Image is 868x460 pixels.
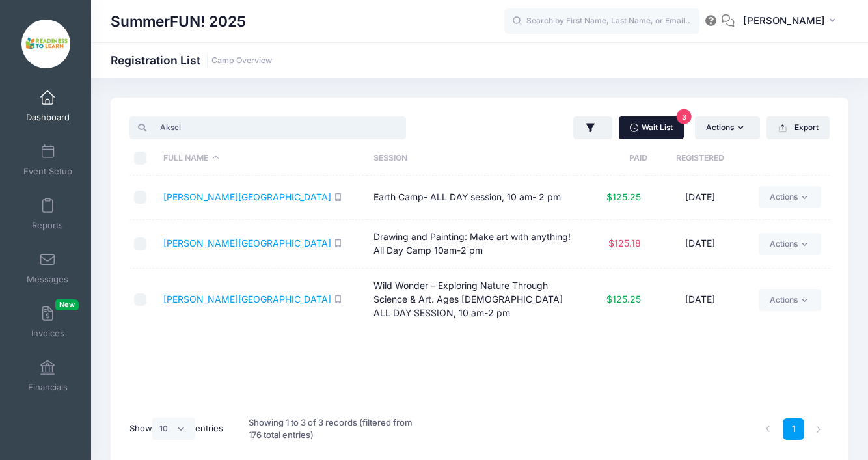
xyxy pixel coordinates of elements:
[17,353,79,399] a: Financials
[647,176,752,220] td: [DATE]
[577,141,647,176] th: Paid: activate to sort column ascending
[647,220,752,269] td: [DATE]
[249,408,414,450] div: Showing 1 to 3 of 3 records (filtered from 176 total entries)
[17,191,79,237] a: Reports
[759,186,821,208] a: Actions
[334,295,342,303] i: SMS enabled
[619,116,684,139] a: Wait List3
[367,269,577,331] td: Wild Wonder – Exploring Nature Through Science & Art. Ages [DEMOGRAPHIC_DATA] ALL DAY SESSION, 10...
[735,7,848,36] button: [PERSON_NAME]
[31,328,64,339] span: Invoices
[55,299,79,310] span: New
[157,141,368,176] th: Full Name: activate to sort column descending
[367,176,577,220] td: Earth Camp- ALL DAY session, 10 am- 2 pm
[759,289,821,311] a: Actions
[334,239,342,247] i: SMS enabled
[17,137,79,183] a: Event Setup
[163,191,331,202] a: [PERSON_NAME][GEOGRAPHIC_DATA]
[129,418,223,440] label: Show entries
[367,141,577,176] th: Session: activate to sort column ascending
[111,7,246,36] h1: SummerFUN! 2025
[334,193,342,201] i: SMS enabled
[163,293,331,304] a: [PERSON_NAME][GEOGRAPHIC_DATA]
[367,220,577,269] td: Drawing and Painting: Make art with anything! All Day Camp 10am-2 pm
[647,141,752,176] th: Registered: activate to sort column ascending
[129,116,406,139] input: Search Registrations
[23,166,72,177] span: Event Setup
[606,191,641,202] span: $125.25
[152,418,195,440] select: Showentries
[743,14,825,28] span: [PERSON_NAME]
[783,418,804,440] a: 1
[27,274,68,285] span: Messages
[677,109,692,124] span: 3
[608,237,641,249] span: $125.18
[647,269,752,331] td: [DATE]
[211,56,272,66] a: Camp Overview
[504,8,699,34] input: Search by First Name, Last Name, or Email...
[17,83,79,129] a: Dashboard
[766,116,830,139] button: Export
[606,293,641,304] span: $125.25
[163,237,331,249] a: [PERSON_NAME][GEOGRAPHIC_DATA]
[695,116,760,139] button: Actions
[26,112,70,123] span: Dashboard
[21,20,70,68] img: SummerFUN! 2025
[32,220,63,231] span: Reports
[28,382,68,393] span: Financials
[111,53,272,67] h1: Registration List
[759,233,821,255] a: Actions
[17,299,79,345] a: InvoicesNew
[17,245,79,291] a: Messages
